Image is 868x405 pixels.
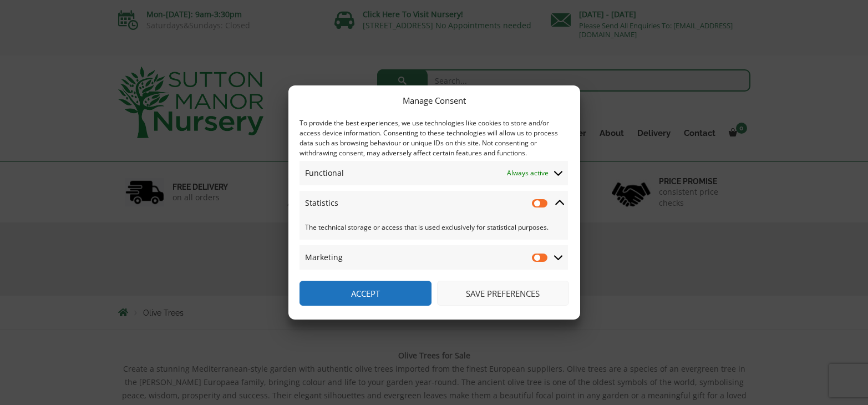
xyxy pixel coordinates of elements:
summary: Statistics [300,191,568,215]
button: Accept [300,281,432,306]
summary: Marketing [300,245,568,270]
div: To provide the best experiences, we use technologies like cookies to store and/or access device i... [300,118,568,158]
summary: Functional Always active [300,161,568,185]
span: Functional [305,166,344,180]
span: The technical storage or access that is used exclusively for statistical purposes. [305,221,562,234]
span: Statistics [305,196,338,210]
span: Marketing [305,251,343,264]
button: Save preferences [437,281,569,306]
div: Manage Consent [403,94,466,107]
span: Always active [507,166,549,180]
